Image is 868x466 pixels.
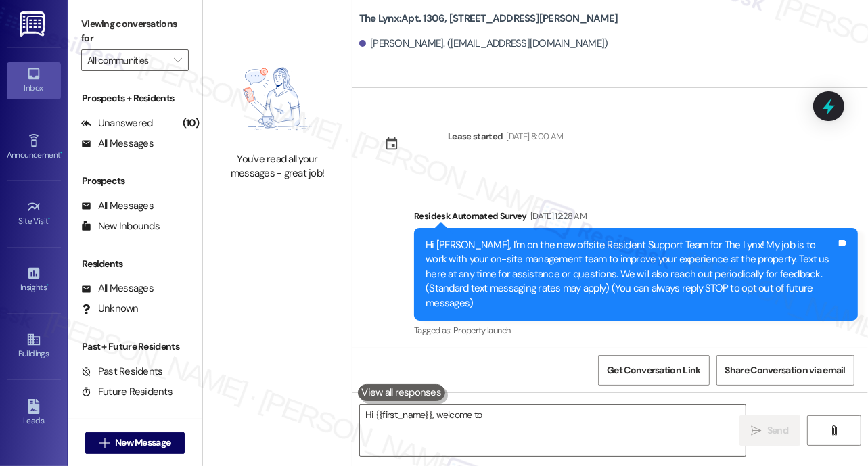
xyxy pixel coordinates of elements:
[359,11,618,26] b: The Lynx: Apt. 1306, [STREET_ADDRESS][PERSON_NAME]
[527,209,587,223] div: [DATE] 12:28 AM
[739,415,801,446] button: Send
[81,385,173,399] div: Future Residents
[179,113,202,134] div: (10)
[20,11,47,37] img: ResiDesk Logo
[7,262,61,298] a: Insights •
[99,438,110,448] i: 
[115,436,170,450] span: New Message
[81,219,160,233] div: New Inbounds
[725,363,846,377] span: Share Conversation via email
[174,55,181,66] i: 
[47,281,49,290] span: •
[426,238,836,310] div: Hi [PERSON_NAME], I'm on the new offsite Resident Support Team for The Lynx! My job is to work wi...
[81,302,139,316] div: Unknown
[829,425,839,436] i: 
[85,432,185,454] button: New Message
[68,257,202,271] div: Residents
[7,395,61,432] a: Leads
[49,214,51,224] span: •
[7,62,61,99] a: Inbox
[448,129,503,143] div: Lease started
[716,355,854,386] button: Share Conversation via email
[60,148,62,158] span: •
[81,281,154,296] div: All Messages
[503,129,564,143] div: [DATE] 8:00 AM
[414,209,858,228] div: Residesk Automated Survey
[752,425,762,436] i: 
[68,91,202,106] div: Prospects + Residents
[414,321,858,340] div: Tagged as:
[218,52,337,145] img: empty-state
[607,363,700,377] span: Get Conversation Link
[81,116,153,131] div: Unanswered
[218,152,337,181] div: You've read all your messages - great job!
[598,355,709,386] button: Get Conversation Link
[81,14,189,49] label: Viewing conversations for
[360,405,746,456] textarea: Hi
[68,174,202,188] div: Prospects
[767,423,788,438] span: Send
[7,328,61,365] a: Buildings
[87,49,167,71] input: All communities
[359,37,608,51] div: [PERSON_NAME]. ([EMAIL_ADDRESS][DOMAIN_NAME])
[453,325,510,336] span: Property launch
[81,199,154,213] div: All Messages
[81,137,154,151] div: All Messages
[81,365,163,379] div: Past Residents
[68,340,202,354] div: Past + Future Residents
[7,195,61,232] a: Site Visit •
